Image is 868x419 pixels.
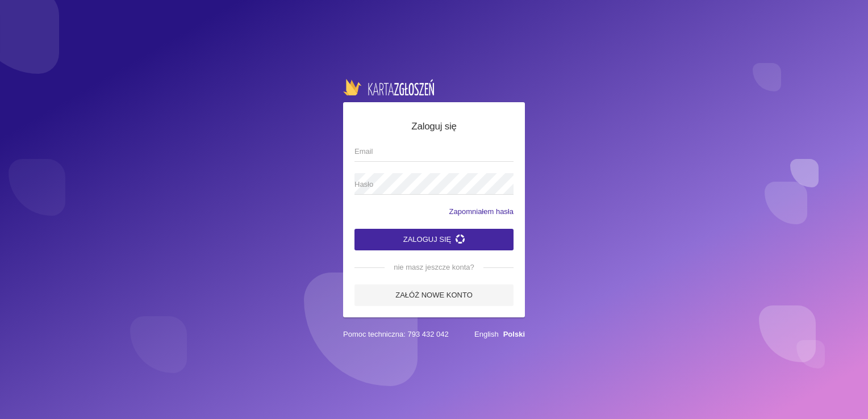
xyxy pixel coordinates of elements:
[474,330,499,338] a: English
[354,284,514,306] a: Załóż nowe konto
[354,140,514,162] input: Email
[343,329,449,340] span: Pomoc techniczna: 793 432 042
[354,119,514,134] h5: Zaloguj się
[343,79,434,95] img: logo-karta.png
[354,229,514,250] button: Zaloguj się
[449,206,514,217] a: Zapomniałem hasła
[385,262,483,273] span: nie masz jeszcze konta?
[354,173,514,195] input: Hasło
[354,179,502,190] span: Hasło
[354,146,502,157] span: Email
[503,330,525,338] a: Polski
